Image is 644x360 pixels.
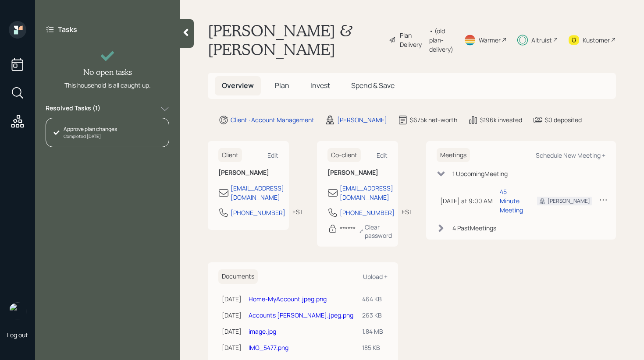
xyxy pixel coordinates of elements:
label: Tasks [58,25,77,34]
div: [PHONE_NUMBER] [231,208,285,217]
div: [DATE] [222,294,242,304]
div: 4 Past Meeting s [452,223,496,233]
div: Edit [377,151,388,159]
div: Edit [267,151,278,159]
div: [EMAIL_ADDRESS][DOMAIN_NAME] [231,184,284,202]
h6: [PERSON_NAME] [218,169,278,176]
div: Schedule New Meeting + [536,151,605,159]
span: Spend & Save [351,81,395,90]
div: 464 KB [362,294,384,304]
div: Upload + [363,272,388,281]
div: Warmer [479,35,501,45]
div: 185 KB [362,343,384,352]
div: 1.84 MB [362,327,384,336]
span: Invest [310,81,330,90]
div: 45 Minute Meeting [500,187,523,215]
a: Accounts [PERSON_NAME].jpeg.png [249,311,353,319]
div: $675k net-worth [410,115,457,124]
span: Overview [222,81,254,90]
div: 263 KB [362,311,384,320]
h6: [PERSON_NAME] [327,169,388,176]
div: $196k invested [480,115,522,124]
div: [DATE] [222,343,242,352]
div: $0 deposited [545,115,582,124]
h6: Meetings [437,148,470,162]
h6: Client [218,148,242,162]
div: Completed [DATE] [64,133,117,140]
div: EST [292,207,303,216]
a: image.jpg [249,327,276,335]
div: Approve plan changes [64,125,117,133]
h6: Co-client [327,148,361,162]
div: Log out [7,331,28,339]
div: Plan Delivery [400,31,425,49]
div: [PHONE_NUMBER] [340,208,395,217]
div: [EMAIL_ADDRESS][DOMAIN_NAME] [340,184,393,202]
a: Home-MyAccount.jpeg.png [249,295,327,303]
div: This household is all caught up. [64,81,151,90]
div: [DATE] [222,327,242,336]
span: Plan [275,81,289,90]
a: IMG_5477.png [249,343,288,352]
div: [PERSON_NAME] [548,197,590,205]
div: 1 Upcoming Meeting [452,169,508,178]
div: EST [402,207,413,216]
div: Altruist [531,35,552,45]
div: • (old plan-delivery) [429,26,453,54]
div: [PERSON_NAME] [337,115,387,124]
div: Client · Account Management [231,115,314,124]
div: Kustomer [583,35,610,45]
h4: No open tasks [83,67,132,77]
h1: [PERSON_NAME] & [PERSON_NAME] [208,21,382,59]
label: Resolved Tasks ( 1 ) [46,104,100,114]
h6: Documents [218,269,258,284]
img: retirable_logo.png [9,303,26,320]
div: [DATE] [222,311,242,320]
div: Clear password [359,223,394,240]
div: [DATE] at 9:00 AM [440,196,493,205]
